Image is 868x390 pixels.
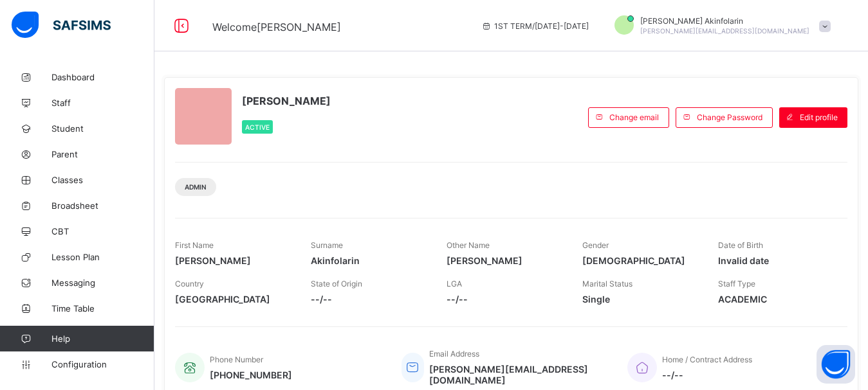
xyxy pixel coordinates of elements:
span: Other Name [447,240,490,250]
span: [PHONE_NUMBER] [210,369,292,380]
span: Staff Type [718,279,755,288]
span: Surname [311,240,343,250]
span: LGA [447,279,462,288]
span: Invalid date [718,255,835,266]
span: Phone Number [210,355,263,364]
span: Broadsheet [51,200,154,211]
span: Change Password [697,112,762,122]
span: Classes [51,175,154,185]
span: Staff [51,98,154,108]
span: session/term information [481,21,589,31]
span: [GEOGRAPHIC_DATA] [175,294,291,305]
span: Lesson Plan [51,252,154,262]
span: State of Origin [311,279,362,288]
span: Time Table [51,303,154,314]
span: Single [582,294,699,305]
span: Messaging [51,278,154,288]
span: [PERSON_NAME] Akinfolarin [640,16,809,26]
span: Akinfolarin [311,255,427,266]
img: safsims [12,12,111,39]
span: Change email [609,112,659,122]
span: Dashboard [51,72,154,82]
span: Active [245,123,270,131]
span: Email Address [429,349,479,359]
span: Gender [582,240,609,250]
span: --/-- [447,294,563,305]
span: Student [51,123,154,134]
span: [PERSON_NAME] [242,94,331,107]
span: Parent [51,149,154,159]
span: [PERSON_NAME] [175,255,291,266]
span: Marital Status [582,279,633,288]
span: --/-- [311,294,427,305]
span: Edit profile [800,112,838,122]
span: Welcome [PERSON_NAME] [212,21,341,33]
span: [PERSON_NAME][EMAIL_ADDRESS][DOMAIN_NAME] [429,364,609,386]
span: ACADEMIC [718,294,835,305]
span: [PERSON_NAME][EMAIL_ADDRESS][DOMAIN_NAME] [640,27,809,35]
span: Date of Birth [718,240,763,250]
span: Admin [185,183,207,191]
span: [PERSON_NAME] [447,255,563,266]
span: Help [51,333,154,344]
button: Open asap [817,345,855,384]
span: Configuration [51,359,154,369]
span: First Name [175,240,214,250]
span: CBT [51,226,154,236]
span: Home / Contract Address [662,355,752,364]
div: AbiodunAkinfolarin [602,15,837,37]
span: --/-- [662,369,752,380]
span: [DEMOGRAPHIC_DATA] [582,255,699,266]
span: Country [175,279,204,288]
